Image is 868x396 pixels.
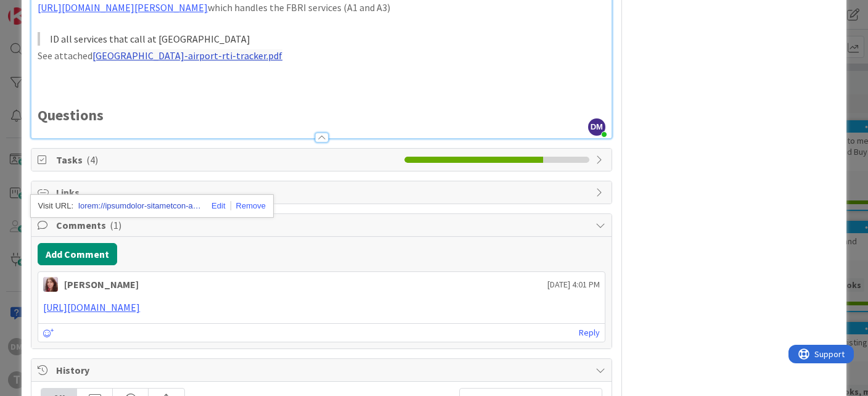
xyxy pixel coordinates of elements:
[86,154,98,166] span: ( 4 )
[38,32,605,46] blockquote: ID all services that call at [GEOGRAPHIC_DATA]
[547,278,600,291] span: [DATE] 4:01 PM
[38,243,117,265] button: Add Comment
[38,49,605,63] p: See attached
[56,152,398,167] span: Tasks
[92,49,282,62] a: [GEOGRAPHIC_DATA]-airport-rti-tracker.pdf
[38,1,208,14] a: [URL][DOMAIN_NAME][PERSON_NAME]
[64,277,139,292] div: [PERSON_NAME]
[38,1,605,15] p: which handles the FBRI services (A1 and A3)
[26,2,56,17] span: Support
[43,277,58,292] img: KS
[56,363,589,377] span: History
[579,325,600,340] a: Reply
[38,105,104,125] strong: Questions
[56,185,589,200] span: Links
[588,118,605,136] span: DM
[56,218,589,233] span: Comments
[110,219,121,231] span: ( 1 )
[78,198,202,214] a: lorem://ipsumdolor-sitametcon-adip.e8.se-doei-8.temporinc.utl/etdolor/2m0a1e3a996m7209193097ve/9q...
[43,301,140,313] a: [URL][DOMAIN_NAME]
